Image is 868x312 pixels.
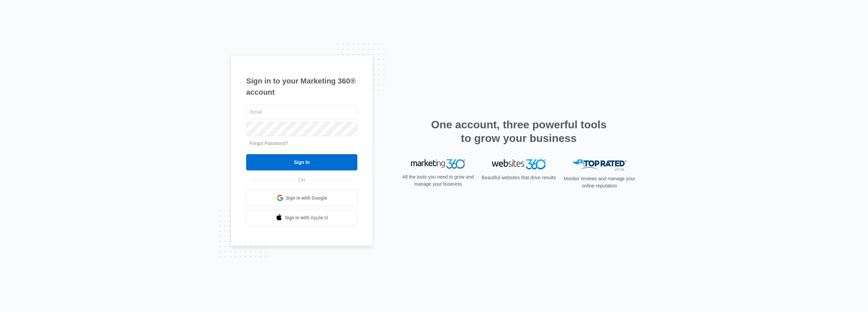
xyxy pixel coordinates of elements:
a: Forgot Password? [250,141,288,146]
span: Sign in with Apple Id [285,214,328,221]
h2: One account, three powerful tools to grow your business [429,118,609,145]
p: Beautiful websites that drive results [481,174,557,181]
img: Marketing 360 [411,159,465,169]
h1: Sign in to your Marketing 360® account [246,75,357,98]
p: Monitor reviews and manage your online reputation [561,175,637,189]
img: Websites 360 [492,159,546,169]
span: OR [294,177,310,184]
p: All the tools you need to grow and manage your business [400,173,476,188]
span: Sign in with Google [286,195,327,202]
img: Top Rated Local [572,159,627,170]
a: Sign in with Apple Id [246,209,357,226]
input: Email [246,105,357,119]
a: Sign in with Google [246,190,357,206]
input: Sign In [246,154,357,170]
